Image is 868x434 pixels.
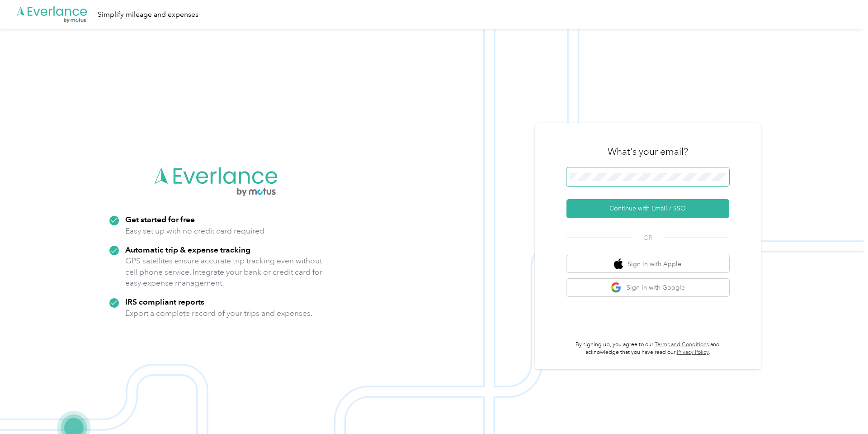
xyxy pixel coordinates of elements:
[614,258,623,270] img: apple logo
[566,279,729,296] button: google logoSign in with Google
[611,282,622,293] img: google logo
[125,245,250,254] strong: Automatic trip & expense tracking
[98,9,198,20] div: Simplify mileage and expenses
[125,308,312,319] p: Export a complete record of your trips and expenses.
[655,341,709,348] a: Terms and Conditions
[566,255,729,273] button: apple logoSign in with Apple
[608,145,688,158] h3: What's your email?
[566,199,729,218] button: Continue with Email / SSO
[125,255,323,289] p: GPS satellites ensure accurate trip tracking even without cell phone service. Integrate your bank...
[125,215,195,224] strong: Get started for free
[125,225,264,237] p: Easy set up with no credit card required
[125,297,204,306] strong: IRS compliant reports
[566,341,729,357] p: By signing up, you agree to our and acknowledge that you have read our .
[677,349,709,356] a: Privacy Policy
[632,233,664,243] span: OR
